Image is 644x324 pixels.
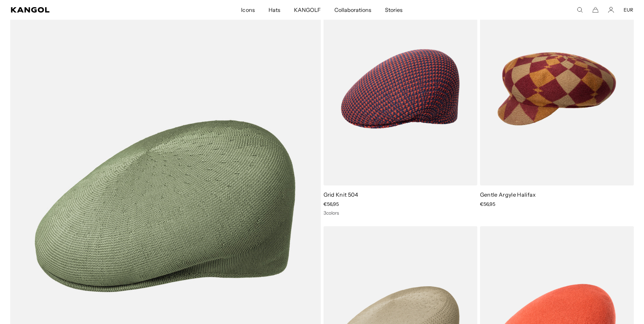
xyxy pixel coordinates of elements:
span: €56,95 [324,201,339,207]
a: Grid Knit 504 [324,191,358,198]
span: €56,95 [480,201,495,207]
button: Cart [592,7,599,13]
div: 3 colors [324,210,477,216]
a: Gentle Argyle Halifax [480,191,536,198]
a: Account [608,7,614,13]
button: EUR [624,7,633,13]
summary: Search here [577,7,583,13]
a: Kangol [11,7,160,13]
